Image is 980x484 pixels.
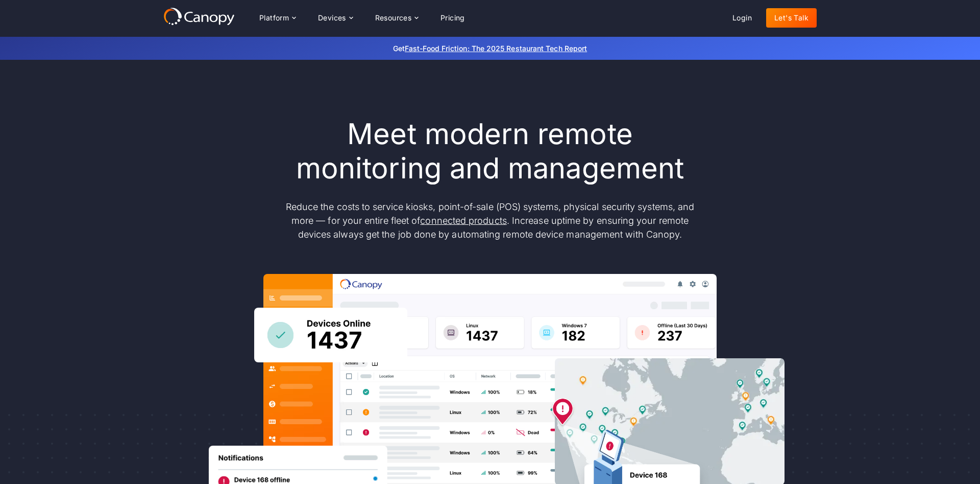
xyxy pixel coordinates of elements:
div: Devices [318,14,346,21]
div: Resources [367,8,426,28]
a: Fast-Food Friction: The 2025 Restaurant Tech Report [405,44,587,53]
div: Resources [375,14,412,21]
p: Get [240,43,740,54]
a: Login [724,8,760,28]
p: Reduce the costs to service kiosks, point-of-sale (POS) systems, physical security systems, and m... [276,200,704,241]
img: Canopy sees how many devices are online [254,308,407,362]
h1: Meet modern remote monitoring and management [276,117,704,186]
div: Devices [310,8,361,28]
a: connected products [420,215,506,226]
a: Pricing [432,8,473,28]
a: Let's Talk [766,8,817,28]
div: Platform [259,14,289,21]
div: Platform [251,8,304,28]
